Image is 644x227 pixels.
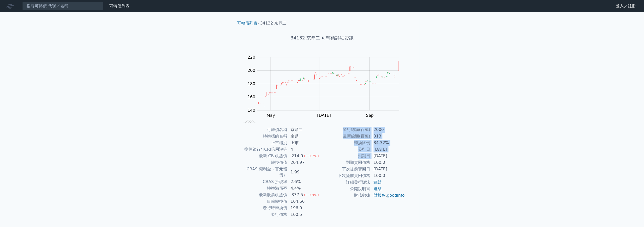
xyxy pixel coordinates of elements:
[619,203,644,227] div: 聊天小工具
[287,205,322,211] td: 196.9
[257,61,399,106] g: Series
[239,126,287,133] td: 可轉債名稱
[239,153,287,159] td: 最新 CB 收盤價
[239,205,287,211] td: 發行時轉換價
[322,146,370,153] td: 發行日
[373,193,386,198] a: 財報狗
[370,172,405,179] td: 100.0
[387,193,405,198] a: goodinfo
[619,203,644,227] iframe: Chat Widget
[239,166,287,178] td: CBAS 權利金（百元報價）
[290,153,304,159] div: 214.0
[322,133,370,140] td: 最新餘額(百萬)
[322,192,370,199] td: 財務數據
[237,21,257,26] a: 可轉債列表
[109,4,130,8] a: 可轉債列表
[287,166,322,178] td: 1.99
[245,55,407,128] g: Chart
[239,159,287,166] td: 轉換價值
[247,81,255,86] tspan: 180
[287,140,322,146] td: 上市
[239,133,287,140] td: 轉換標的名稱
[266,113,275,118] tspan: May
[322,153,370,159] td: 到期日
[322,179,370,186] td: 詳細發行辦法
[322,126,370,133] td: 發行總額(百萬)
[239,185,287,192] td: 轉換溢價率
[373,186,382,191] a: 連結
[322,172,370,179] td: 下次提前賣回價格
[317,113,331,118] tspan: [DATE]
[304,193,319,197] span: (+9.9%)
[239,140,287,146] td: 上市櫃別
[322,140,370,146] td: 轉換比例
[287,198,322,205] td: 164.66
[287,178,322,185] td: 2.6%
[239,192,287,198] td: 最新股票收盤價
[239,146,287,153] td: 擔保銀行/TCRI信用評等
[287,133,322,140] td: 京鼎
[322,159,370,166] td: 到期賣回價格
[370,159,405,166] td: 100.0
[370,133,405,140] td: 313
[22,2,103,10] input: 搜尋可轉債 代號／名稱
[322,186,370,192] td: 公開說明書
[373,180,382,185] a: 連結
[287,126,322,133] td: 京鼎二
[370,126,405,133] td: 2000
[237,20,259,26] li: ›
[260,20,286,26] li: 34132 京鼎二
[366,113,373,118] tspan: Sep
[233,34,411,41] h1: 34132 京鼎二 可轉債詳細資訊
[247,95,255,99] tspan: 160
[370,153,405,159] td: [DATE]
[247,55,255,60] tspan: 220
[322,166,370,172] td: 下次提前賣回日
[370,140,405,146] td: 84.32%
[287,211,322,218] td: 100.5
[370,146,405,153] td: [DATE]
[287,185,322,192] td: 4.4%
[239,178,287,185] td: CBAS 折現率
[612,2,640,10] a: 登入／註冊
[370,166,405,172] td: [DATE]
[370,192,405,199] td: ,
[287,146,322,153] td: 4
[304,154,319,158] span: (+9.7%)
[239,198,287,205] td: 目前轉換價
[290,192,304,198] div: 337.5
[287,159,322,166] td: 204.97
[239,211,287,218] td: 發行價格
[247,68,255,73] tspan: 200
[247,108,255,113] tspan: 140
